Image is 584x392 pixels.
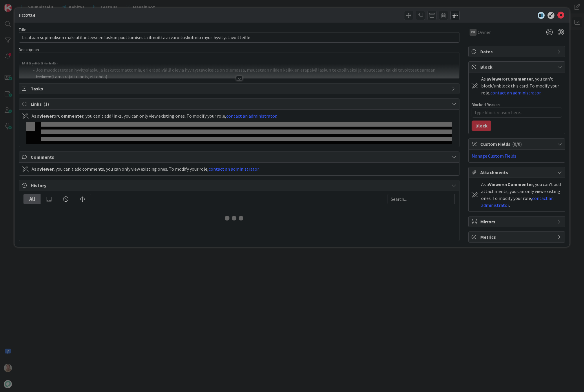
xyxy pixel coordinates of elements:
span: Owner [478,29,491,36]
b: Viewer [39,113,54,119]
b: Viewer [39,166,54,172]
strong: Mitä pitää tehdä: [22,61,58,66]
label: Blocked Reason [472,102,500,107]
span: ID [19,12,35,19]
b: Commenter [508,76,533,82]
input: type card name here... [19,32,459,43]
span: Block [480,63,554,70]
span: History [31,182,448,189]
a: contact an administrator [209,166,259,172]
span: ( 1 ) [43,101,49,107]
b: Commenter [58,113,83,119]
span: ( 0/0 ) [512,141,522,147]
span: Metrics [480,234,554,240]
div: As a , you can't add comments, you can only view existing ones. To modify your role, . [32,165,260,172]
div: PH [470,29,477,36]
span: Tasks [31,85,448,92]
a: contact an administrator [490,90,541,96]
div: As a or , you can't add attachments, you can only view existing ones. To modify your role, . [481,181,562,209]
span: Comments [31,154,448,161]
b: 22734 [23,12,35,18]
span: Attachments [480,169,554,176]
span: Dates [480,48,554,55]
div: As a or , you can't block/unblock this card. To modify your role, . [481,75,562,96]
b: Viewer [489,76,503,82]
a: contact an administrator [226,113,276,119]
div: All [24,194,41,204]
b: Commenter [508,181,533,187]
span: Mirrors [480,218,554,225]
div: As a or , you can't add links, you can only view existing ones. To modify your role, . [32,112,277,119]
input: Search... [388,194,455,204]
span: Description [19,47,39,52]
span: Custom Fields [480,141,554,147]
span: Links [31,101,448,107]
b: Viewer [489,181,503,187]
button: Block [472,121,491,131]
a: Manage Custom Fields [472,153,516,159]
label: Title [19,27,26,32]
